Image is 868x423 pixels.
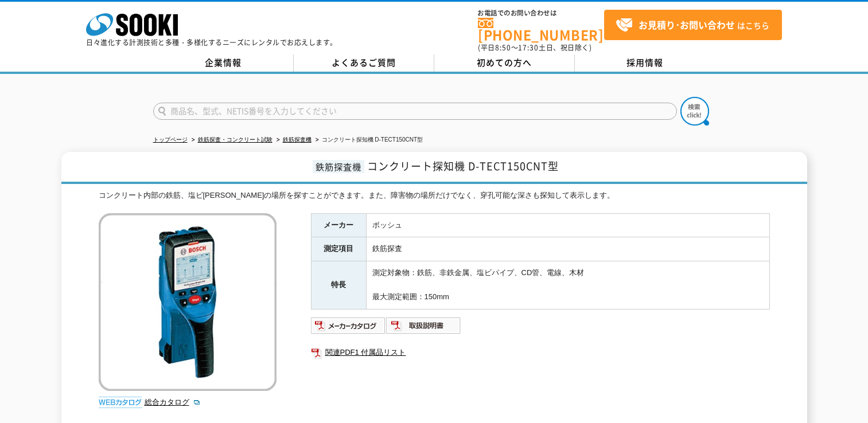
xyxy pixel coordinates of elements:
[311,316,386,335] img: メーカーカタログ
[294,54,434,72] a: よくあるご質問
[434,54,575,72] a: 初めての方へ
[575,54,715,72] a: 採用情報
[604,10,782,40] a: お見積り･お問い合わせはこちら
[478,10,604,17] span: お電話でのお問い合わせは
[99,397,142,408] img: webカタログ
[367,158,559,174] span: コンクリート探知機 D-TECT150CNT型
[153,103,677,120] input: 商品名、型式、NETIS番号を入力してください
[311,237,366,261] th: 測定項目
[518,42,539,53] span: 17:30
[639,18,735,32] strong: お見積り･お問い合わせ
[313,160,364,173] span: 鉄筋探査機
[311,324,386,332] a: メーカーカタログ
[145,398,201,406] a: 総合カタログ
[198,136,273,143] a: 鉄筋探査・コンクリート試験
[386,324,461,332] a: 取扱説明書
[366,213,769,237] td: ボッシュ
[680,97,709,126] img: btn_search.png
[153,136,188,143] a: トップページ
[311,213,366,237] th: メーカー
[313,134,423,146] li: コンクリート探知機 D-TECT150CNT型
[495,42,511,53] span: 8:50
[283,136,312,143] a: 鉄筋探査機
[616,17,769,34] span: はこちら
[311,345,770,360] a: 関連PDF1 付属品リスト
[153,54,294,72] a: 企業情報
[478,42,591,53] span: (平日 ～ 土日、祝日除く)
[477,56,532,69] span: 初めての方へ
[99,190,770,202] div: コンクリート内部の鉄筋、塩ビ[PERSON_NAME]の場所を探すことができます。また、障害物の場所だけでなく、穿孔可能な深さも探知して表示します。
[366,237,769,261] td: 鉄筋探査
[386,316,461,335] img: 取扱説明書
[311,261,366,309] th: 特長
[478,18,604,41] a: [PHONE_NUMBER]
[366,261,769,309] td: 測定対象物：鉄筋、非鉄金属、塩ビパイプ、CD管、電線、木材 最大測定範囲：150mm
[86,39,337,46] p: 日々進化する計測技術と多種・多様化するニーズにレンタルでお応えします。
[99,213,277,391] img: コンクリート探知機 D-TECT150CNT型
